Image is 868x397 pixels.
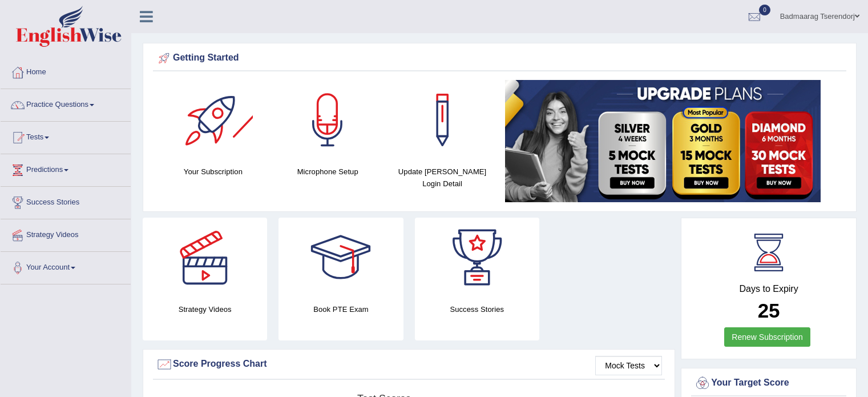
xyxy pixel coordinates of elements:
h4: Book PTE Exam [278,303,403,315]
h4: Strategy Videos [143,303,267,315]
a: Renew Subscription [724,327,810,347]
img: small5.jpg [505,80,821,202]
a: Predictions [1,154,131,183]
a: Strategy Videos [1,219,131,248]
a: Your Account [1,252,131,280]
span: 0 [759,5,770,15]
h4: Success Stories [415,303,539,315]
div: Your Target Score [694,375,843,392]
a: Practice Questions [1,89,131,118]
h4: Microphone Setup [276,166,380,178]
div: Getting Started [156,50,843,67]
b: 25 [758,299,780,322]
div: Score Progress Chart [156,356,662,373]
a: Tests [1,122,131,150]
a: Home [1,57,131,85]
h4: Days to Expiry [694,284,843,294]
h4: Update [PERSON_NAME] Login Detail [391,166,494,190]
a: Success Stories [1,187,131,215]
h4: Your Subscription [162,166,265,178]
